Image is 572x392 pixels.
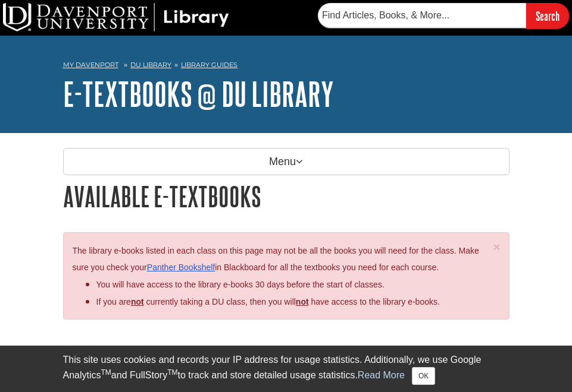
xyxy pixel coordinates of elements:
span: You will have access to the library e-books 30 days before the start of classes. [96,280,385,289]
p: Menu [63,148,510,175]
u: not [296,297,309,306]
button: Close [493,241,500,253]
nav: breadcrumb [63,57,510,76]
strong: not [131,297,144,306]
a: Library Guides [181,61,237,69]
a: E-Textbooks @ DU Library [63,75,334,112]
a: DU Library [130,61,171,69]
sup: TM [167,368,177,377]
sup: TM [101,368,111,377]
input: Search [526,3,569,29]
input: Find Articles, Books, & More... [318,3,526,28]
form: Searches DU Library's articles, books, and more [318,3,569,29]
span: × [493,240,500,254]
a: Panther Bookshelf [147,263,215,272]
a: Read More [358,370,405,380]
span: The library e-books listed in each class on this page may not be all the books you will need for ... [73,246,479,273]
h1: Available E-Textbooks [63,181,510,211]
button: Close [412,367,435,385]
img: DU Library [3,3,229,31]
a: My Davenport [63,60,118,70]
span: If you are currently taking a DU class, then you will have access to the library e-books. [96,297,440,306]
div: This site uses cookies and records your IP address for usage statistics. Additionally, we use Goo... [63,353,510,385]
